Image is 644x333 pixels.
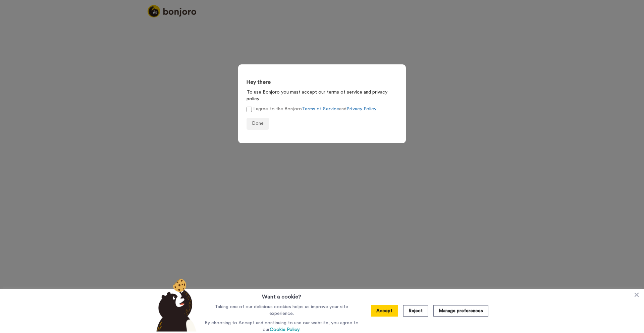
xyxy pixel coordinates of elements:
[247,89,397,102] p: To use Bonjoro you must accept our terms of service and privacy policy
[371,305,398,317] button: Accept
[247,79,397,86] h3: Hey there
[433,305,488,317] button: Manage preferences
[403,305,428,317] button: Reject
[203,303,360,317] p: Taking one of our delicious cookies helps us improve your site experience.
[262,289,301,301] h3: Want a cookie?
[150,278,200,332] img: bear-with-cookie.png
[247,107,252,112] input: I agree to the BonjoroTerms of ServiceandPrivacy Policy
[302,107,339,111] a: Terms of Service
[247,106,376,113] label: I agree to the Bonjoro and
[346,107,376,111] a: Privacy Policy
[203,320,360,333] p: By choosing to Accept and continuing to use our website, you agree to our .
[252,121,264,126] span: Done
[247,118,269,130] button: Done
[270,327,300,332] a: Cookie Policy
